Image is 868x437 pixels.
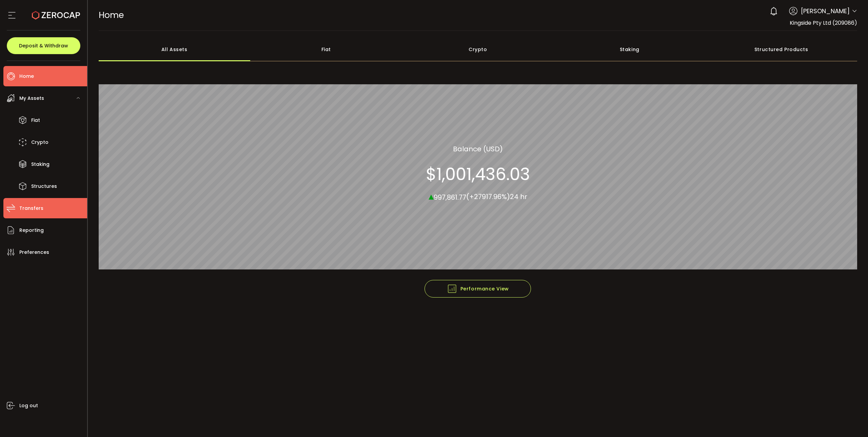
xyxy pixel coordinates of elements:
[99,9,124,21] span: Home
[425,280,531,298] button: Performance View
[19,225,44,235] span: Reporting
[706,38,857,61] div: Structured Products
[19,401,38,411] span: Log out
[31,137,48,147] span: Crypto
[31,115,40,125] span: Fiat
[19,71,34,81] span: Home
[19,247,49,257] span: Preferences
[510,192,527,201] span: 24 hr
[19,203,43,213] span: Transfers
[554,38,706,61] div: Staking
[787,364,868,437] iframe: Chat Widget
[19,93,44,103] span: My Assets
[250,38,402,61] div: Fiat
[466,192,510,201] span: (+27917.96%)
[790,19,857,27] span: Kingside Pty Ltd (209086)
[429,189,434,203] span: ▴
[19,43,68,48] span: Deposit & Withdraw
[426,164,530,184] section: $1,001,436.03
[447,284,509,294] span: Performance View
[434,192,466,202] span: 997,861.77
[31,159,50,169] span: Staking
[453,144,503,154] section: Balance (USD)
[402,38,554,61] div: Crypto
[7,37,80,54] button: Deposit & Withdraw
[99,38,251,61] div: All Assets
[31,181,57,191] span: Structures
[801,6,850,16] span: [PERSON_NAME]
